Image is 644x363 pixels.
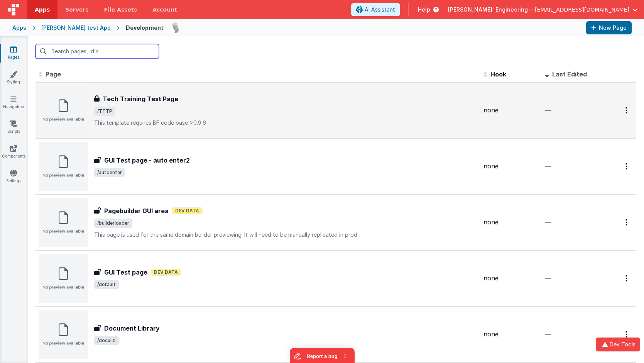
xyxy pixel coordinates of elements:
button: Dev Tools [596,338,640,351]
span: Hook [490,70,506,78]
button: [PERSON_NAME]' Engineering — [EMAIL_ADDRESS][DOMAIN_NAME] [448,6,638,14]
div: none [483,330,539,339]
h3: Document Library [104,324,160,333]
p: This page is used for the same domain builder previewing. It will need to be manually replicated ... [94,231,477,239]
button: Options [621,326,633,342]
div: none [483,274,539,283]
span: Page [46,70,61,78]
span: AI Assistant [365,6,395,14]
span: Servers [65,6,88,14]
button: AI Assistant [351,3,400,16]
span: — [545,218,551,226]
span: [PERSON_NAME]' Engineering — [448,6,535,14]
button: Options [621,270,633,286]
div: Development [126,24,164,32]
div: Apps [12,24,26,32]
span: /default [94,280,119,289]
div: none [483,106,539,115]
span: — [545,106,551,114]
img: 11ac31fe5dc3d0eff3fbbbf7b26fa6e1 [170,22,181,33]
span: Dev Data [172,207,203,214]
span: File Assets [104,6,137,14]
h3: GUI Test page - auto enter2 [104,156,190,165]
div: [PERSON_NAME] test App [41,24,111,32]
span: Dev Data [150,269,181,276]
span: /autoenter [94,168,125,177]
span: /builderloader [94,219,132,228]
button: Options [621,102,633,118]
input: Search pages, id's ... [35,44,159,59]
span: — [545,274,551,282]
button: Options [621,158,633,174]
h3: Tech Training Test Page [103,94,178,103]
span: [EMAIL_ADDRESS][DOMAIN_NAME] [535,6,629,14]
button: New Page [586,21,632,34]
span: Apps [35,6,50,14]
div: none [483,162,539,171]
div: none [483,218,539,227]
span: Last Edited [552,70,587,78]
h3: GUI Test page [104,268,147,277]
h3: Pagebuilder GUI area [104,206,169,215]
span: Help [418,6,430,14]
span: /doculib [94,336,119,345]
button: Options [621,214,633,230]
p: This template requires BF code base >0.9.6 [94,119,477,127]
span: — [545,330,551,338]
span: /TTTP [94,107,115,116]
span: — [545,162,551,170]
